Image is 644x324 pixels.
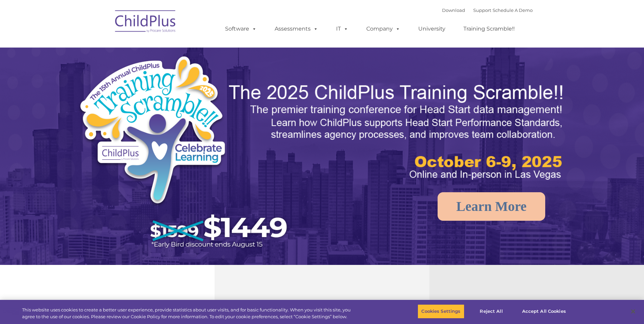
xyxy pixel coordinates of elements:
a: Learn More [438,192,545,221]
a: Support [473,7,491,13]
a: IT [329,22,355,36]
a: University [411,22,452,36]
span: Last name [94,45,115,50]
a: Download [442,7,465,13]
font: | [442,7,533,13]
a: Assessments [268,22,325,36]
img: ChildPlus by Procare Solutions [112,5,180,39]
button: Cookies Settings [418,304,464,319]
button: Close [626,304,641,319]
button: Reject All [470,304,513,319]
span: Phone number [94,73,123,78]
button: Accept All Cookies [518,304,570,319]
div: This website uses cookies to create a better user experience, provide statistics about user visit... [22,307,354,320]
a: Software [218,22,263,36]
a: Company [360,22,407,36]
a: Schedule A Demo [493,7,533,13]
a: Training Scramble!! [457,22,521,36]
